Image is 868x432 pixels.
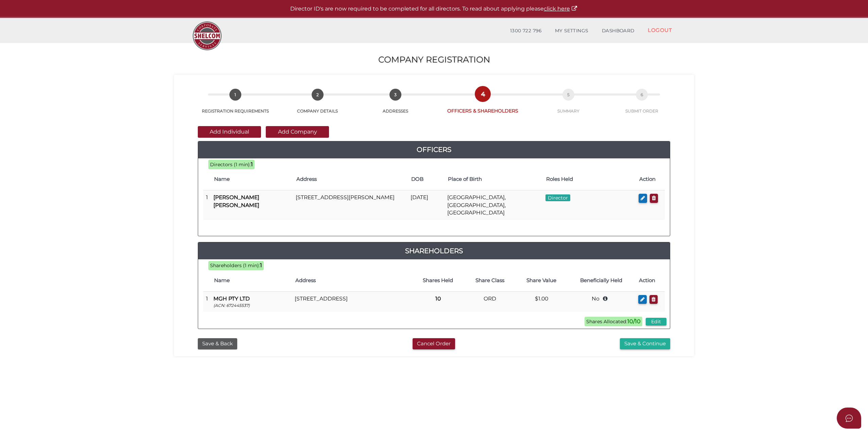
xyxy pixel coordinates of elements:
[210,161,251,168] span: Directors (1 min):
[641,23,679,37] a: LOGOUT
[293,190,408,220] td: [STREET_ADDRESS][PERSON_NAME]
[214,176,290,182] h4: Name
[627,318,641,325] b: 10/10
[445,190,543,220] td: [GEOGRAPHIC_DATA], [GEOGRAPHIC_DATA], [GEOGRAPHIC_DATA]
[408,190,445,220] td: [DATE]
[546,176,632,182] h4: Roles Held
[477,88,489,100] span: 4
[411,176,441,182] h4: DOB
[413,338,455,349] button: Cancel Order
[229,89,241,101] span: 1
[203,190,211,220] td: 1
[448,176,539,182] h4: Place of Birth
[292,291,412,312] td: [STREET_ADDRESS]
[639,176,661,182] h4: Action
[585,317,642,326] span: Shares Allocated:
[467,278,512,283] h4: Share Class
[636,89,648,101] span: 6
[607,96,677,114] a: 6SUBMIT ORDER
[646,318,666,326] button: Edit
[530,96,606,114] a: 5SUMMARY
[198,126,261,138] button: Add Individual
[389,89,401,101] span: 3
[464,291,516,312] td: ORD
[595,24,641,38] a: DASHBOARD
[251,161,253,168] b: 1
[266,126,329,138] button: Add Company
[516,291,567,312] td: $1.00
[415,278,461,283] h4: Shares Held
[567,291,636,312] td: No
[198,245,670,256] a: Shareholders
[503,24,548,38] a: 1300 722 796
[312,89,324,101] span: 2
[191,96,279,114] a: 1REGISTRATION REQUIREMENTS
[639,278,661,283] h4: Action
[356,96,435,114] a: 3ADDRESSES
[198,338,237,349] button: Save & Back
[213,295,250,302] b: MGH PTY LTD
[295,278,409,283] h4: Address
[548,24,595,38] a: MY SETTINGS
[296,176,405,182] h4: Address
[214,278,289,283] h4: Name
[837,408,861,429] button: Open asap
[519,278,564,283] h4: Share Value
[435,96,530,114] a: 4OFFICERS & SHAREHOLDERS
[545,194,570,201] span: Director
[435,295,441,302] b: 10
[203,291,211,312] td: 1
[620,338,670,349] button: Save & Continue
[210,262,260,269] span: Shareholders (1 min):
[279,96,355,114] a: 2COMPANY DETAILS
[17,5,851,13] p: Director ID's are now required to be completed for all directors. To read about applying please
[213,194,259,208] b: [PERSON_NAME] [PERSON_NAME]
[260,262,262,269] b: 1
[544,5,578,12] a: click here
[198,144,670,155] a: Officers
[562,89,574,101] span: 5
[571,278,632,283] h4: Beneficially Held
[189,18,225,54] img: Logo
[213,303,289,308] p: (ACN: 672445537)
